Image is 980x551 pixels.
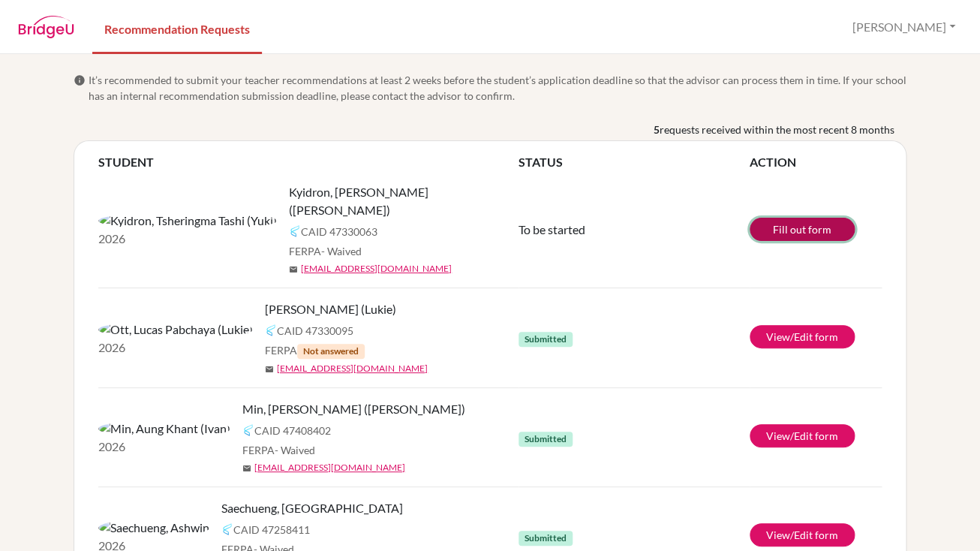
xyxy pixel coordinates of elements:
[221,499,403,517] span: Saechueng, [GEOGRAPHIC_DATA]
[750,218,855,241] a: Fill out form
[98,212,277,230] img: Kyidron, Tsheringma Tashi (Yuki)
[297,344,365,359] span: Not answered
[92,2,262,54] a: Recommendation Requests
[98,519,209,537] img: Saechueng, Ashwin
[277,362,428,375] a: [EMAIL_ADDRESS][DOMAIN_NAME]
[750,424,855,447] a: View/Edit form
[89,72,906,104] span: It’s recommended to submit your teacher recommendations at least 2 weeks before the student’s app...
[289,225,301,237] img: Common App logo
[289,265,298,274] span: mail
[275,444,315,456] span: - Waived
[654,122,660,137] b: 5
[321,245,362,257] span: - Waived
[301,224,377,239] span: CAID 47330063
[265,300,396,318] span: [PERSON_NAME] (Lukie)
[242,400,465,418] span: Min, [PERSON_NAME] ([PERSON_NAME])
[18,16,74,38] img: BridgeU logo
[289,183,530,219] span: Kyidron, [PERSON_NAME] ([PERSON_NAME])
[98,153,519,171] th: STUDENT
[98,438,230,456] p: 2026
[750,153,882,171] th: ACTION
[74,74,86,86] span: info
[98,420,230,438] img: Min, Aung Khant (Ivan)
[265,365,274,374] span: mail
[519,531,573,546] span: Submitted
[98,339,253,357] p: 2026
[254,423,331,438] span: CAID 47408402
[98,321,253,339] img: Ott, Lucas Pabchaya (Lukie)
[519,153,750,171] th: STATUS
[242,424,254,436] img: Common App logo
[233,522,310,537] span: CAID 47258411
[277,323,353,339] span: CAID 47330095
[750,325,855,348] a: View/Edit form
[254,461,405,474] a: [EMAIL_ADDRESS][DOMAIN_NAME]
[301,262,452,275] a: [EMAIL_ADDRESS][DOMAIN_NAME]
[265,324,277,336] img: Common App logo
[242,442,315,458] span: FERPA
[519,222,585,236] span: To be started
[660,122,894,137] span: requests received within the most recent 8 months
[519,432,573,447] span: Submitted
[98,230,277,248] p: 2026
[221,523,233,535] img: Common App logo
[242,464,251,473] span: mail
[750,523,855,546] a: View/Edit form
[846,13,962,41] button: [PERSON_NAME]
[519,332,573,347] span: Submitted
[289,243,362,259] span: FERPA
[265,342,365,359] span: FERPA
